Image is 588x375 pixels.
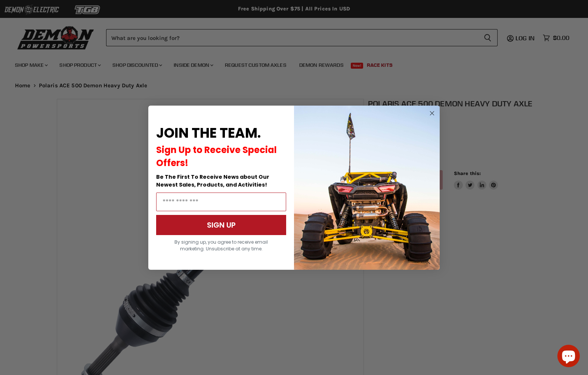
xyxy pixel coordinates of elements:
[156,173,269,188] span: Be The First To Receive News about Our Newest Sales, Products, and Activities!
[156,193,286,211] input: Email Address
[555,345,582,369] inbox-online-store-chat: Shopify online store chat
[156,124,261,143] span: JOIN THE TEAM.
[294,106,440,270] img: a9095488-b6e7-41ba-879d-588abfab540b.jpeg
[174,239,268,252] span: By signing up, you agree to receive email marketing. Unsubscribe at any time.
[156,144,277,169] span: Sign Up to Receive Special Offers!
[427,109,437,118] button: Close dialog
[156,215,286,235] button: SIGN UP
